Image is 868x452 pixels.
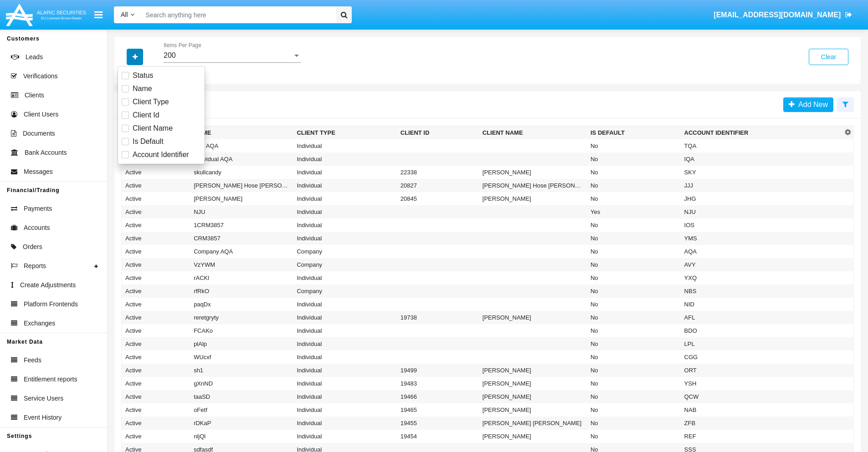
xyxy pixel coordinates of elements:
[141,6,333,23] input: Search
[397,416,479,430] td: 19455
[397,377,479,390] td: 19483
[190,258,293,271] td: VzYWM
[293,192,396,205] td: Individual
[122,258,190,271] td: Active
[190,416,293,430] td: rDKaP
[479,364,587,377] td: [PERSON_NAME]
[479,311,587,324] td: [PERSON_NAME]
[190,218,293,232] td: 1CRM3857
[293,232,396,245] td: Individual
[681,298,842,311] td: NID
[795,101,828,108] span: Add New
[587,271,681,284] td: No
[587,139,681,152] td: No
[587,337,681,350] td: No
[587,324,681,337] td: No
[190,284,293,298] td: rfRkO
[23,71,57,81] span: Verifications
[133,70,153,81] span: Status
[293,126,396,140] th: Client Type
[24,204,52,213] span: Payments
[293,284,396,298] td: Company
[122,245,190,258] td: Active
[397,403,479,416] td: 19465
[587,218,681,232] td: No
[587,390,681,403] td: No
[479,390,587,403] td: [PERSON_NAME]
[23,129,55,138] span: Documents
[293,377,396,390] td: Individual
[190,311,293,324] td: reretgryty
[479,430,587,443] td: [PERSON_NAME]
[122,192,190,205] td: Active
[293,430,396,443] td: Individual
[809,49,848,65] button: Clear
[24,356,41,365] span: Feeds
[20,280,76,290] span: Create Adjustments
[587,232,681,245] td: No
[24,375,77,384] span: Entitlement reports
[681,430,842,443] td: REF
[681,403,842,416] td: NAB
[293,152,396,166] td: Individual
[681,205,842,218] td: NJU
[681,245,842,258] td: AQA
[24,223,50,233] span: Accounts
[133,83,152,94] span: Name
[397,311,479,324] td: 19738
[397,364,479,377] td: 19499
[681,218,842,232] td: IOS
[293,337,396,350] td: Individual
[587,245,681,258] td: No
[681,390,842,403] td: QCW
[164,51,176,59] span: 200
[783,97,833,112] a: Add New
[122,390,190,403] td: Active
[190,139,293,152] td: Test AQA
[681,416,842,430] td: ZFB
[293,324,396,337] td: Individual
[122,271,190,284] td: Active
[190,364,293,377] td: sh1
[479,126,587,140] th: Client Name
[190,390,293,403] td: taaSD
[587,377,681,390] td: No
[681,139,842,152] td: TQA
[190,152,293,166] td: Individual AQA
[479,403,587,416] td: [PERSON_NAME]
[133,110,159,121] span: Client Id
[397,192,479,205] td: 20845
[587,179,681,192] td: No
[587,192,681,205] td: No
[587,126,681,140] th: Is Default
[190,166,293,179] td: skullcandy
[24,394,63,403] span: Service Users
[293,179,396,192] td: Individual
[122,284,190,298] td: Active
[122,337,190,350] td: Active
[681,232,842,245] td: YMS
[122,166,190,179] td: Active
[681,350,842,364] td: CGG
[122,218,190,232] td: Active
[397,126,479,140] th: Client ID
[26,52,43,62] span: Leads
[293,403,396,416] td: Individual
[133,123,173,134] span: Client Name
[190,126,293,140] th: Name
[190,337,293,350] td: plAlp
[587,311,681,324] td: No
[681,192,842,205] td: JHG
[190,377,293,390] td: gXnND
[681,258,842,271] td: AVY
[587,403,681,416] td: No
[190,179,293,192] td: [PERSON_NAME] Hose [PERSON_NAME]
[122,416,190,430] td: Active
[397,179,479,192] td: 20827
[122,205,190,218] td: Active
[681,179,842,192] td: JJJ
[25,148,67,157] span: Bank Accounts
[133,136,164,147] span: Is Default
[587,258,681,271] td: No
[681,271,842,284] td: YXQ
